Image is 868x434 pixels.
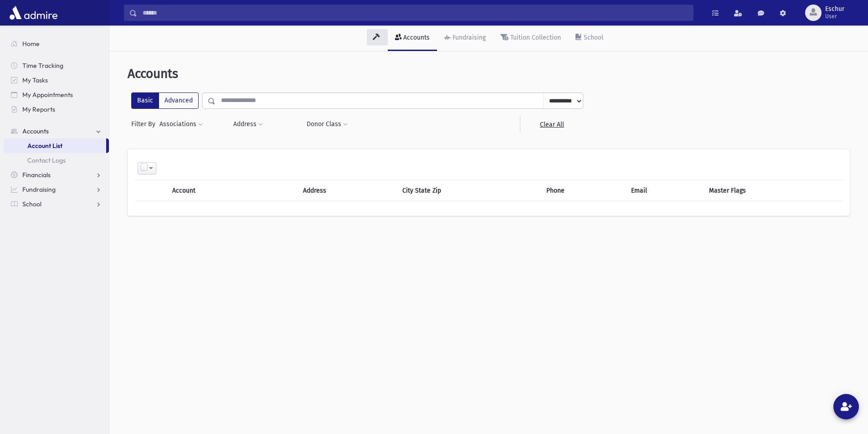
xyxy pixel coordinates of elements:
[131,92,199,109] div: FilterModes
[4,197,109,211] a: School
[7,4,60,22] img: AdmirePro
[4,124,109,138] a: Accounts
[27,156,66,164] span: Contact Logs
[520,116,583,133] a: Clear All
[22,40,40,48] span: Home
[137,5,693,21] input: Search
[582,34,603,41] div: School
[401,34,430,41] div: Accounts
[159,116,203,133] button: Associations
[22,127,49,135] span: Accounts
[27,142,62,150] span: Account List
[22,105,55,113] span: My Reports
[508,34,561,41] div: Tuition Collection
[4,182,109,197] a: Fundraising
[825,5,844,13] span: Eschur
[22,76,48,84] span: My Tasks
[22,171,51,179] span: Financials
[4,138,106,153] a: Account List
[4,153,109,168] a: Contact Logs
[437,26,493,51] a: Fundraising
[4,58,109,73] a: Time Tracking
[22,200,41,208] span: School
[22,185,56,194] span: Fundraising
[128,66,178,81] span: Accounts
[493,26,568,51] a: Tuition Collection
[298,180,397,201] th: Address
[131,119,159,129] span: Filter By
[4,168,109,182] a: Financials
[167,180,266,201] th: Account
[4,73,109,87] a: My Tasks
[541,180,626,201] th: Phone
[397,180,541,201] th: City State Zip
[306,116,348,133] button: Donor Class
[451,34,486,41] div: Fundraising
[22,91,73,99] span: My Appointments
[4,36,109,51] a: Home
[4,102,109,117] a: My Reports
[568,26,611,51] a: School
[388,26,437,51] a: Accounts
[22,61,63,70] span: Time Tracking
[131,92,159,109] label: Basic
[704,180,842,201] th: Master Flags
[825,13,844,20] span: User
[159,92,199,109] label: Advanced
[233,116,263,133] button: Address
[626,180,704,201] th: Email
[4,87,109,102] a: My Appointments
